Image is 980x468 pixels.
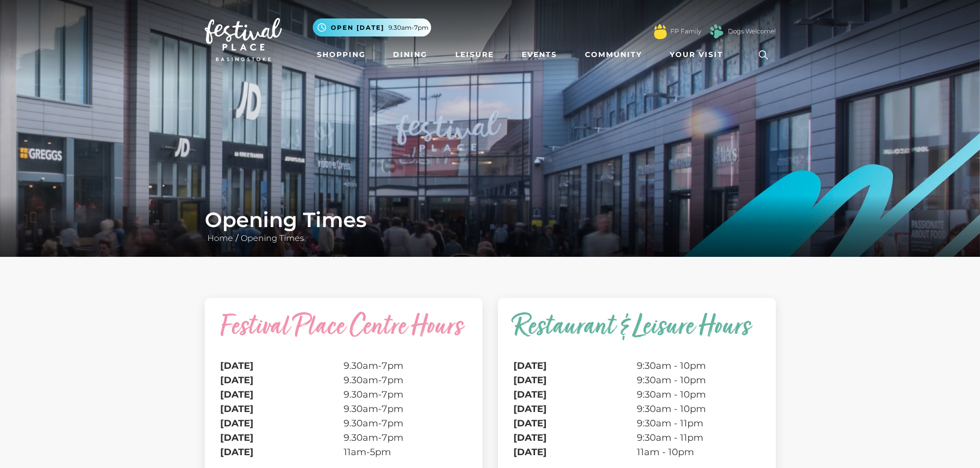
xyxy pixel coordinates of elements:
[220,387,344,402] th: [DATE]
[205,208,776,232] h1: Opening Times
[451,45,498,64] a: Leisure
[513,359,637,373] th: [DATE]
[637,387,760,402] td: 9:30am - 10pm
[637,373,760,387] td: 9:30am - 10pm
[197,208,783,245] div: /
[637,416,760,430] td: 9:30am - 11pm
[205,18,282,61] img: Festival Place Logo
[513,445,637,459] th: [DATE]
[513,313,760,359] caption: Restaurant & Leisure Hours
[581,45,646,64] a: Community
[313,45,370,64] a: Shopping
[344,416,467,430] td: 9.30am-7pm
[220,430,344,445] th: [DATE]
[220,402,344,416] th: [DATE]
[220,373,344,387] th: [DATE]
[513,402,637,416] th: [DATE]
[637,445,760,459] td: 11am - 10pm
[220,416,344,430] th: [DATE]
[637,430,760,445] td: 9:30am - 11pm
[389,45,432,64] a: Dining
[238,233,307,243] a: Opening Times
[220,445,344,459] th: [DATE]
[670,49,723,60] span: Your Visit
[344,359,467,373] td: 9.30am-7pm
[344,445,467,459] td: 11am-5pm
[344,387,467,402] td: 9.30am-7pm
[513,373,637,387] th: [DATE]
[220,313,467,359] caption: Festival Place Centre Hours
[344,402,467,416] td: 9.30am-7pm
[513,430,637,445] th: [DATE]
[313,18,431,36] button: Open [DATE] 9.30am-7pm
[637,402,760,416] td: 9:30am - 10pm
[344,430,467,445] td: 9.30am-7pm
[513,387,637,402] th: [DATE]
[331,23,384,32] span: Open [DATE]
[513,416,637,430] th: [DATE]
[388,23,429,32] span: 9.30am-7pm
[220,359,344,373] th: [DATE]
[205,233,236,243] a: Home
[344,373,467,387] td: 9.30am-7pm
[666,45,733,64] a: Your Visit
[518,45,561,64] a: Events
[728,27,776,36] a: Dogs Welcome!
[637,359,760,373] td: 9:30am - 10pm
[670,27,701,36] a: FP Family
